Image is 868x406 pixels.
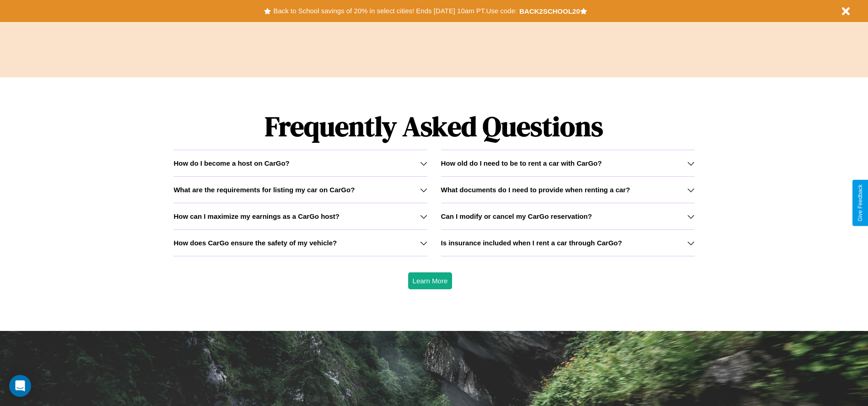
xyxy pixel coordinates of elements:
[271,5,519,17] button: Back to School savings of 20% in select cities! Ends [DATE] 10am PT.Use code:
[9,375,31,397] div: Open Intercom Messenger
[408,272,453,289] button: Learn More
[441,159,602,167] h3: How old do I need to be to rent a car with CarGo?
[519,7,580,15] b: BACK2SCHOOL20
[173,159,289,167] h3: How do I become a host on CarGo?
[857,184,863,222] div: Give Feedback
[173,186,355,194] h3: What are the requirements for listing my car on CarGo?
[173,239,337,247] h3: How does CarGo ensure the safety of my vehicle?
[441,239,622,247] h3: Is insurance included when I rent a car through CarGo?
[441,186,630,194] h3: What documents do I need to provide when renting a car?
[441,212,592,220] h3: Can I modify or cancel my CarGo reservation?
[173,212,340,220] h3: How can I maximize my earnings as a CarGo host?
[173,103,694,150] h1: Frequently Asked Questions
